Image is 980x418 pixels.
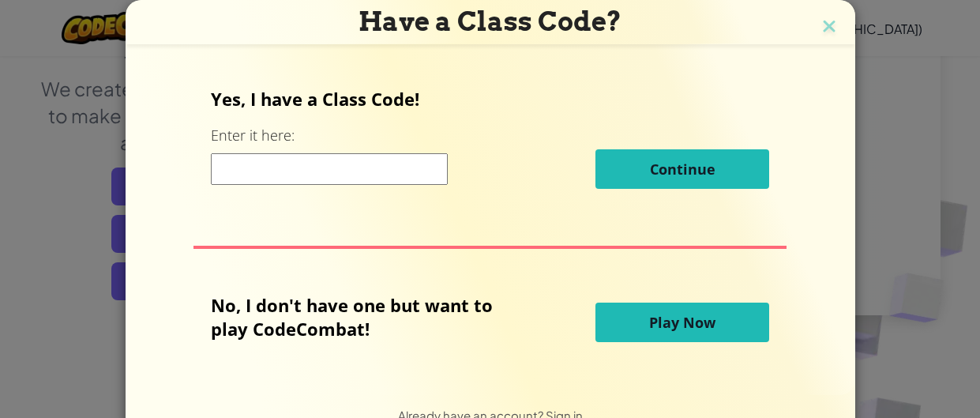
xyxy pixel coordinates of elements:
span: Play Now [649,313,715,332]
button: Continue [595,149,769,189]
button: Play Now [595,303,769,342]
img: close icon [819,16,839,40]
p: Yes, I have a Class Code! [211,87,769,111]
span: Continue [650,160,715,179]
p: No, I don't have one but want to play CodeCombat! [211,293,516,341]
span: Have a Class Code? [359,6,621,37]
label: Enter it here: [211,126,295,145]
